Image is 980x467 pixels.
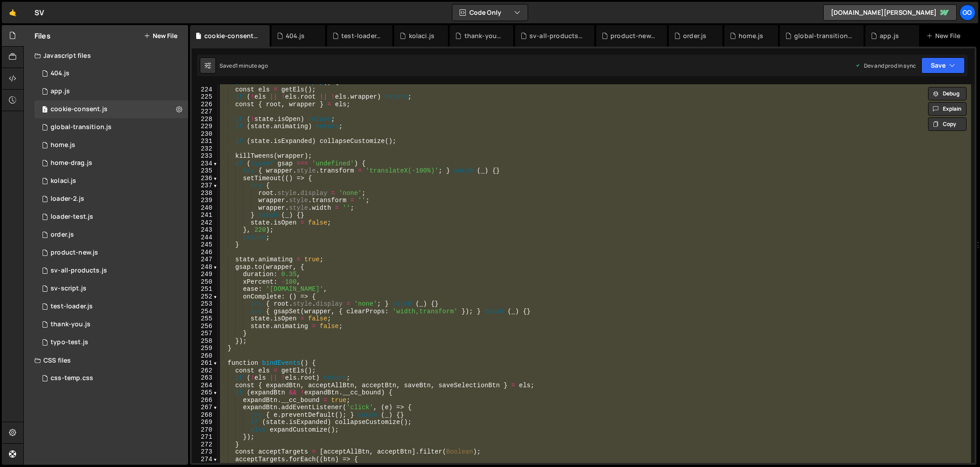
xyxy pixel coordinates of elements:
div: 14248/38890.js [34,136,188,154]
div: 271 [192,433,218,441]
div: test-loader.js [341,31,382,40]
div: 265 [192,389,218,397]
div: global-transition.js [51,123,112,131]
div: 249 [192,271,218,278]
div: 272 [192,441,218,449]
div: sv-all-products.js [529,31,584,40]
div: 224 [192,86,218,94]
div: 269 [192,419,218,426]
div: 252 [192,293,218,301]
div: order.js [51,231,74,239]
div: thank-you.js [464,31,503,40]
div: 14248/40457.js [34,154,188,172]
div: product-new.js [610,31,656,40]
div: typo-test.js [51,338,88,346]
div: 14248/45841.js [34,172,188,190]
div: cookie-consent.js [204,31,259,40]
div: 248 [192,264,218,271]
div: 14248/36561.js [34,280,188,298]
div: cookie-consent.js [51,105,107,113]
div: 1 minute ago [236,62,268,69]
div: 257 [192,330,218,337]
div: 231 [192,138,218,145]
div: kolaci.js [409,31,434,40]
div: home-drag.js [51,159,92,167]
div: 234 [192,160,218,168]
div: 14248/38152.js [34,82,188,100]
div: 268 [192,411,218,419]
div: 238 [192,190,218,197]
div: 14248/41299.js [34,226,188,244]
button: Code Only [452,4,528,21]
div: 246 [192,249,218,256]
div: product-new.js [51,249,98,257]
div: 14248/46532.js [34,65,188,82]
div: sv-script.js [51,285,86,293]
div: 250 [192,278,218,286]
div: 273 [192,448,218,456]
div: Dev and prod in sync [855,62,916,69]
div: app.js [880,31,899,40]
div: 232 [192,145,218,153]
div: 230 [192,130,218,138]
div: 255 [192,315,218,323]
div: 228 [192,116,218,123]
div: 14248/38037.css [34,369,188,387]
div: 14248/43355.js [34,333,188,351]
div: loader-2.js [51,195,84,203]
a: go [959,4,976,21]
div: 229 [192,123,218,130]
div: 260 [192,352,218,360]
div: 256 [192,323,218,330]
div: 14248/36682.js [34,262,188,280]
button: Debug [928,87,967,100]
div: 14248/41685.js [34,118,188,136]
div: global-transition.js [794,31,853,40]
div: 274 [192,456,218,463]
div: 236 [192,175,218,182]
div: thank-you.js [51,320,90,329]
div: order.js [683,31,706,40]
div: 225 [192,93,218,101]
div: 404.js [51,69,69,78]
div: New File [926,31,964,40]
a: [DOMAIN_NAME][PERSON_NAME] [823,4,957,21]
div: test-loader.js [51,303,93,311]
div: 263 [192,374,218,382]
div: 240 [192,204,218,212]
button: Explain [928,102,967,116]
div: 14248/46958.js [34,100,188,118]
div: 14248/42454.js [34,208,188,226]
div: loader-test.js [51,213,93,221]
div: home.js [739,31,763,40]
div: 14248/42526.js [34,190,188,208]
div: 259 [192,345,218,352]
div: 247 [192,256,218,264]
div: 262 [192,367,218,375]
a: 🤙 [2,2,24,23]
div: 253 [192,300,218,308]
div: 239 [192,197,218,204]
div: 244 [192,234,218,242]
div: 245 [192,241,218,249]
button: Copy [928,117,967,131]
div: 264 [192,382,218,389]
div: 241 [192,212,218,219]
div: Saved [219,62,268,69]
div: 237 [192,182,218,190]
div: 267 [192,404,218,411]
div: CSS files [24,351,188,369]
div: 254 [192,308,218,316]
div: 14248/42099.js [34,316,188,333]
div: 258 [192,337,218,345]
div: kolaci.js [51,177,76,185]
span: 1 [42,107,47,114]
div: 242 [192,219,218,227]
div: app.js [51,87,70,95]
div: 14248/46529.js [34,298,188,316]
div: 266 [192,397,218,404]
div: 404.js [286,31,305,40]
div: 251 [192,285,218,293]
div: 243 [192,226,218,234]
